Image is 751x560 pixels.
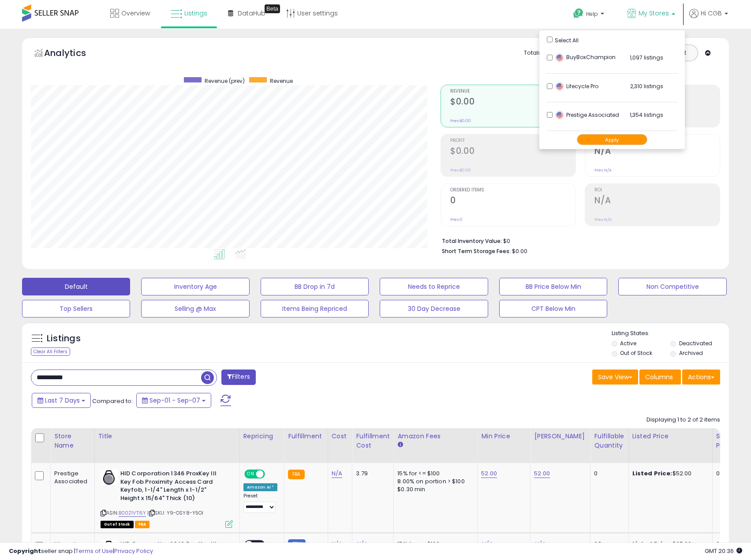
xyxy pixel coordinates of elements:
h2: $0.00 [450,97,575,108]
span: Compared to: [92,397,133,405]
small: Prev: $0.00 [450,118,471,123]
div: Fulfillment Cost [356,432,390,450]
div: Ship Price [716,432,734,450]
a: 52.00 [481,469,497,478]
div: $52.00 [632,470,706,478]
button: Needs to Reprice [380,278,488,295]
button: Items Being Repriced [261,300,369,317]
button: Last 7 Days [32,393,91,408]
span: Profit [450,138,575,143]
div: Min Price [481,432,527,441]
span: DataHub [238,9,265,18]
li: $0 [442,235,714,246]
div: Clear All Filters [31,347,70,356]
div: [PERSON_NAME] [534,432,587,441]
div: seller snap | | [9,547,153,556]
span: All listings that are currently out of stock and unavailable for purchase on Amazon [101,521,134,528]
div: Tooltip anchor [265,4,280,13]
div: Prestige Associated [54,470,88,485]
small: FBA [288,470,304,479]
div: 0.00 [716,470,731,478]
span: Columns [645,373,673,381]
b: Total Inventory Value: [442,237,502,245]
div: ASIN: [101,470,233,527]
button: CPT Below Min [499,300,607,317]
div: Fulfillable Quantity [594,432,624,450]
img: usa.png [555,82,564,91]
span: Prestige Associated [555,111,619,119]
h2: $0.00 [450,146,575,158]
h5: Analytics [44,47,103,61]
span: Select All [555,37,579,44]
b: Listed Price: [632,469,673,478]
small: Amazon Fees. [397,441,403,449]
button: Inventory Age [141,278,249,295]
button: BB Drop in 7d [261,278,369,295]
button: BB Price Below Min [499,278,607,295]
span: 2,310 listings [630,82,663,90]
strong: Copyright [9,547,41,555]
span: ROI [594,188,720,193]
small: Prev: $0.00 [450,168,471,173]
div: Store Name [54,432,91,450]
span: Hi CGB [701,9,722,18]
span: $0.00 [512,247,527,255]
span: Revenue (prev) [205,77,245,85]
i: Get Help [573,8,584,19]
span: ON [245,470,256,478]
button: Apply [577,134,647,145]
div: 15% for <= $100 [397,470,471,478]
div: Fulfillment [288,432,324,441]
span: | SKU: Y9-OSY8-Y5OI [147,509,203,516]
span: Listings [184,9,207,18]
b: HID Corporation 1346 ProxKey III Key Fob Proximity Access Card Keyfob, 1-1/4" Length x 1-1/2" Hei... [120,470,228,504]
span: Last 7 Days [45,396,80,405]
div: Listed Price [632,432,709,441]
span: BuyBoxChampion [555,53,616,61]
div: Totals For [524,49,558,57]
small: Prev: 0 [450,217,463,222]
label: Active [620,340,636,347]
span: Revenue [450,89,575,94]
span: 2025-09-15 20:36 GMT [705,547,742,555]
h5: Listings [47,332,81,345]
div: Repricing [243,432,281,441]
button: Top Sellers [22,300,130,317]
div: Amazon Fees [397,432,474,441]
span: Sep-01 - Sep-07 [149,396,200,405]
div: Cost [332,432,349,441]
button: 30 Day Decrease [380,300,488,317]
button: Columns [639,370,681,385]
button: Filters [221,370,256,385]
span: Help [586,10,598,18]
a: Privacy Policy [114,547,153,555]
span: Revenue [270,77,293,85]
span: OFF [263,470,277,478]
span: 1,354 listings [630,111,663,119]
button: Non Competitive [618,278,726,295]
small: Prev: N/A [594,168,612,173]
b: Short Term Storage Fees: [442,247,511,255]
div: 8.00% on portion > $100 [397,478,471,485]
a: Help [566,1,613,29]
button: Actions [682,370,720,385]
div: Amazon AI * [243,483,278,491]
span: 1,097 listings [630,54,663,61]
a: N/A [332,469,342,478]
div: Preset: [243,493,278,513]
label: Archived [679,349,703,357]
small: Prev: N/A [594,217,612,222]
label: Out of Stock [620,349,652,357]
img: usa.png [555,111,564,119]
img: 41XjcVHjyfL._SL40_.jpg [101,470,118,485]
img: usa.png [555,53,564,62]
span: FBA [135,521,150,528]
button: Save View [592,370,638,385]
span: Ordered Items [450,188,575,193]
a: Terms of Use [75,547,113,555]
a: B00ZIVTI5Y [119,509,146,517]
div: 0 [594,470,621,478]
button: Default [22,278,130,295]
div: $0.30 min [397,485,471,493]
span: My Stores [639,9,669,18]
